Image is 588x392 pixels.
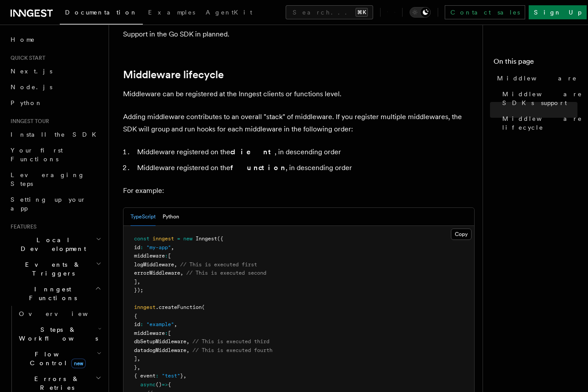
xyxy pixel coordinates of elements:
[134,321,140,327] span: id
[15,374,95,392] span: Errors & Retries
[123,69,224,81] a: Middleware lifecycle
[177,236,180,242] span: =
[134,330,165,336] span: middleware
[148,9,195,16] span: Examples
[186,347,189,353] span: ,
[168,381,171,388] span: {
[174,261,177,268] span: ,
[163,208,179,226] button: Python
[502,114,582,132] span: Middleware lifecycle
[7,236,96,253] span: Local Development
[134,373,156,379] span: { event
[71,359,86,368] span: new
[7,142,103,167] a: Your first Functions
[494,56,577,70] h4: On this page
[15,306,103,322] a: Overview
[134,146,475,158] li: Middleware registered on the , in descending order
[19,310,109,317] span: Overview
[499,86,577,111] a: Middleware SDKs support
[15,346,103,371] button: Flow Controlnew
[11,35,35,44] span: Home
[186,270,266,276] span: // This is executed second
[134,236,149,242] span: const
[451,229,472,240] button: Copy
[7,95,103,111] a: Python
[137,356,140,362] span: ,
[168,253,171,259] span: [
[15,325,98,343] span: Steps & Workflows
[65,9,138,16] span: Documentation
[230,163,286,172] strong: function
[7,260,96,278] span: Events & Triggers
[156,373,159,379] span: :
[230,148,275,156] strong: client
[180,261,257,268] span: // This is executed first
[134,270,180,276] span: errorMiddleware
[15,350,97,367] span: Flow Control
[180,373,183,379] span: }
[494,70,577,86] a: Middleware
[499,111,577,135] a: Middleware lifecycle
[123,28,475,40] p: Support in the Go SDK in planned.
[134,279,137,285] span: ]
[134,364,137,370] span: }
[11,171,85,187] span: Leveraging Steps
[502,90,582,107] span: Middleware SDKs support
[134,287,143,293] span: });
[200,3,258,24] a: AgentKit
[7,285,95,302] span: Inngest Functions
[410,7,431,18] button: Toggle dark mode
[140,244,143,250] span: :
[206,9,252,16] span: AgentKit
[7,54,45,62] span: Quick start
[7,63,103,79] a: Next.js
[445,5,525,19] a: Contact sales
[134,162,475,174] li: Middleware registered on the , in descending order
[174,321,177,327] span: ,
[497,74,577,83] span: Middleware
[123,88,475,100] p: Middleware can be registered at the Inngest clients or functions level.
[15,322,103,346] button: Steps & Workflows
[162,381,168,388] span: =>
[123,111,475,135] p: Adding middleware contributes to an overall "stack" of middleware. If you register multiple middl...
[134,244,140,250] span: id
[529,5,587,19] a: Sign Up
[137,279,140,285] span: ,
[7,232,103,257] button: Local Development
[186,338,189,345] span: ,
[11,131,102,138] span: Install the SDK
[11,196,86,212] span: Setting up your app
[146,244,171,250] span: "my-app"
[183,236,192,242] span: new
[7,192,103,216] a: Setting up your app
[7,223,36,230] span: Features
[11,147,63,163] span: Your first Functions
[156,304,202,310] span: .createFunction
[165,253,168,259] span: :
[152,236,174,242] span: inngest
[11,83,52,91] span: Node.js
[165,330,168,336] span: :
[7,167,103,192] a: Leveraging Steps
[134,261,174,268] span: logMiddleware
[140,381,156,388] span: async
[7,281,103,306] button: Inngest Functions
[134,347,186,353] span: datadogMiddleware
[134,304,156,310] span: inngest
[180,270,183,276] span: ,
[286,5,373,19] button: Search...⌘K
[7,79,103,95] a: Node.js
[156,381,162,388] span: ()
[134,356,137,362] span: ]
[143,3,200,24] a: Examples
[7,118,49,125] span: Inngest tour
[217,236,223,242] span: ({
[140,321,143,327] span: :
[7,127,103,142] a: Install the SDK
[131,208,156,226] button: TypeScript
[192,347,272,353] span: // This is executed fourth
[7,32,103,47] a: Home
[168,330,171,336] span: [
[183,373,186,379] span: ,
[7,257,103,281] button: Events & Triggers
